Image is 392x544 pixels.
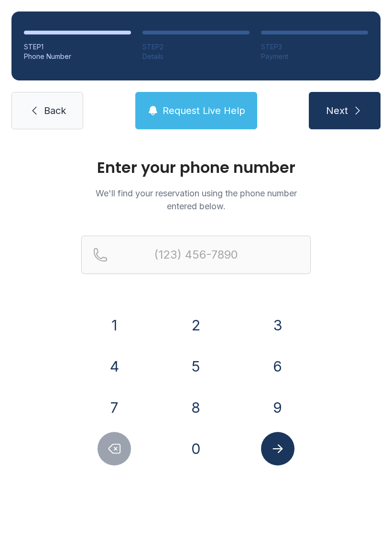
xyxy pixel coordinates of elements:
[142,52,250,61] div: Details
[81,160,311,175] h1: Enter your phone number
[179,432,213,465] button: 0
[44,104,66,117] span: Back
[179,308,213,342] button: 2
[326,104,348,117] span: Next
[261,308,294,342] button: 3
[98,432,131,465] button: Delete number
[24,52,131,61] div: Phone Number
[98,308,131,342] button: 1
[98,391,131,424] button: 7
[261,52,368,61] div: Payment
[261,42,368,52] div: STEP 3
[81,187,311,213] p: We'll find your reservation using the phone number entered below.
[163,104,245,117] span: Request Live Help
[179,391,213,424] button: 8
[81,236,311,274] input: Reservation phone number
[142,42,250,52] div: STEP 2
[261,350,294,383] button: 6
[261,391,294,424] button: 9
[179,350,213,383] button: 5
[98,350,131,383] button: 4
[24,42,131,52] div: STEP 1
[261,432,294,465] button: Submit lookup form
